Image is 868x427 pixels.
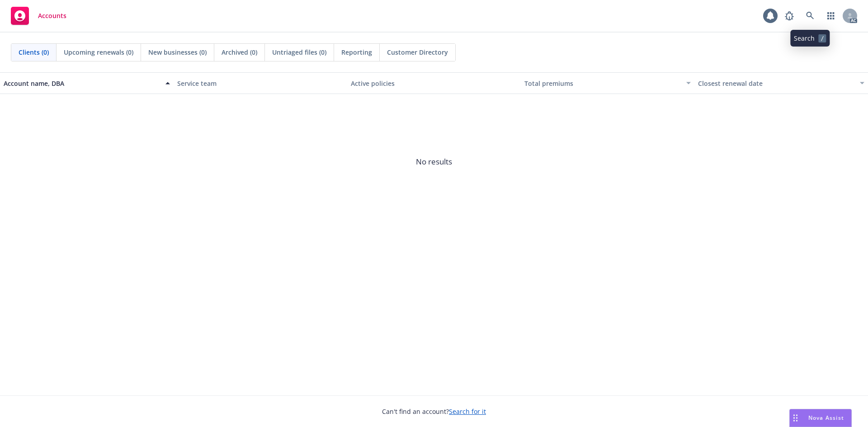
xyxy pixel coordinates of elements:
span: Nova Assist [808,414,844,422]
span: Accounts [38,12,66,19]
button: Total premiums [521,72,694,94]
div: Closest renewal date [698,79,854,88]
a: Accounts [7,3,70,28]
span: Clients (0) [19,47,49,57]
div: Account name, DBA [4,79,160,88]
div: Active policies [351,79,517,88]
button: Service team [174,72,347,94]
span: Can't find an account? [382,407,486,416]
div: Drag to move [790,409,801,427]
a: Switch app [822,7,840,25]
span: Reporting [341,47,372,57]
div: Service team [177,79,344,88]
button: Active policies [347,72,521,94]
span: Archived (0) [222,47,257,57]
button: Closest renewal date [694,72,868,94]
a: Search for it [449,407,486,416]
span: Untriaged files (0) [272,47,326,57]
a: Report a Bug [780,7,798,25]
span: New businesses (0) [148,47,207,57]
span: Customer Directory [387,47,448,57]
a: Search [801,7,819,25]
div: Total premiums [524,79,681,88]
span: Upcoming renewals (0) [64,47,133,57]
button: Nova Assist [789,409,852,427]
